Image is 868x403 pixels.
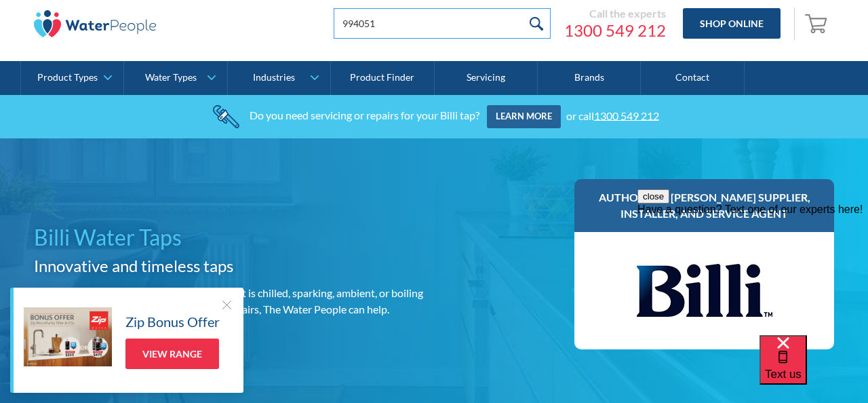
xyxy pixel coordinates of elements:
[34,10,156,37] img: The Water People
[566,109,659,121] div: or call
[683,8,781,39] a: Shop Online
[250,109,479,121] div: Do you need servicing or repairs for your Billi tap?
[435,61,538,95] a: Servicing
[125,339,219,369] a: View Range
[24,307,112,366] img: Zip Bonus Offer
[331,61,434,95] a: Product Finder
[34,221,429,254] h1: Billi Water Taps
[253,72,295,83] div: Industries
[564,20,666,41] a: 1300 549 212
[34,254,429,278] h2: Innovative and timeless taps
[21,61,123,95] a: Product Types
[334,8,551,39] input: Search products
[125,311,220,332] h5: Zip Bonus Offer
[145,72,197,83] div: Water Types
[588,189,821,222] h3: Authorised [PERSON_NAME] supplier, installer, and service agent
[637,246,772,336] img: Billi
[637,189,868,352] iframe: podium webchat widget prompt
[34,285,429,318] p: Billi filtered water taps can provide water that is chilled, sparking, ambient, or boiling hot. F...
[564,7,666,20] div: Call the experts
[759,335,868,403] iframe: podium webchat widget bubble
[594,109,659,121] a: 1300 549 212
[802,7,834,40] a: Open empty cart
[538,61,641,95] a: Brands
[124,61,226,95] a: Water Types
[37,72,98,83] div: Product Types
[487,105,561,128] a: Learn more
[228,61,330,95] a: Industries
[641,61,744,95] a: Contact
[805,12,831,34] img: shopping cart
